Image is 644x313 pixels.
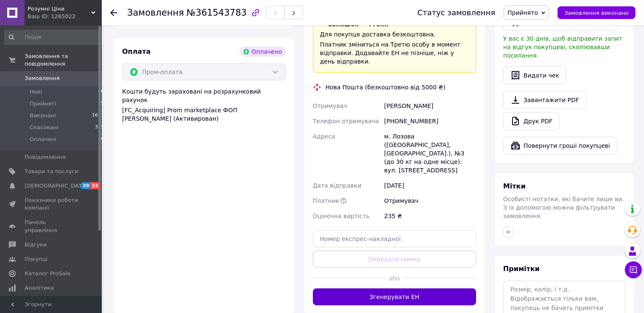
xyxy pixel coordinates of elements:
div: Для покупця доставка безкоштовна. [320,30,469,39]
input: Пошук [4,30,105,45]
button: Чат з покупцем [625,261,642,278]
button: Видати чек [503,66,566,84]
span: Оплата [122,47,151,55]
a: Завантажити PDF [503,91,586,109]
div: [DATE] [382,178,478,193]
div: Статус замовлення [418,8,496,17]
div: [PHONE_NUMBER] [382,114,478,129]
span: Каталог ProSale [25,270,70,277]
span: У вас є 30 днів, щоб відправити запит на відгук покупцеві, скопіювавши посилання. [503,35,622,59]
div: [PERSON_NAME] [382,98,478,114]
input: Номер експрес-накладної [313,230,477,247]
div: Кошти будуть зараховані на розрахунковий рахунок [122,87,286,123]
span: Оплачені [30,136,56,143]
span: або [386,274,403,283]
span: Розумні Ціни [28,5,91,13]
span: Замовлення та повідомлення [25,53,102,68]
span: Товари та послуги [25,168,78,175]
span: 0 [101,88,104,96]
span: Замовлення виконано [564,10,629,16]
div: Отримувач [382,193,478,208]
div: Повернутися назад [110,8,117,17]
span: Адреса [313,133,335,140]
div: Нова Пошта (безкоштовно від 5000 ₴) [323,83,448,91]
span: Прийнято [507,9,538,16]
span: Замовлення [127,8,184,18]
span: 39 [81,182,90,189]
span: Примітки [503,265,540,273]
button: Повернути гроші покупцеві [503,137,617,155]
div: Оплачено [240,47,285,57]
span: Дата відправки [313,182,362,189]
span: Повідомлення [25,153,66,161]
span: Особисті нотатки, які бачите лише ви. З їх допомогою можна фільтрувати замовлення [503,196,624,219]
span: Прийняті [30,100,56,108]
span: Мітки [503,182,526,190]
span: Нові [30,88,42,96]
div: Платник зміниться на Третю особу в момент відправки. Додавайте ЕН не пізніше, ніж у день відправки. [320,40,469,66]
span: 5 [101,100,104,108]
span: Покупці [25,255,47,263]
div: [FC_Acquiring] Prom marketplace ФОП [PERSON_NAME] (Активирован) [122,106,286,123]
span: 0 [101,136,104,143]
span: 1671 [92,112,104,119]
span: Отримувач [313,102,347,109]
div: Ваш ID: 1265022 [28,13,102,20]
div: 235 ₴ [382,208,478,224]
span: Телефон отримувача [313,118,379,125]
span: Виконані [30,112,56,119]
span: Оціночна вартість [313,213,370,219]
span: Замовлення [25,75,60,82]
span: Відгуки [25,241,47,249]
span: Панель управління [25,219,78,234]
div: м. Лозова ([GEOGRAPHIC_DATA], [GEOGRAPHIC_DATA].), №3 (до 30 кг на одне місце): вул. [STREET_ADDR... [382,129,478,178]
button: Замовлення виконано [558,6,636,19]
span: Показники роботи компанії [25,197,78,212]
span: 315 [95,124,104,131]
span: [DEMOGRAPHIC_DATA] [25,182,87,190]
span: 33 [90,182,100,189]
span: Платник [313,197,340,204]
span: Аналітика [25,284,54,292]
span: №361543783 [187,8,247,18]
a: Друк PDF [503,112,560,130]
span: Скасовані [30,124,59,131]
button: Згенерувати ЕН [313,288,477,305]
